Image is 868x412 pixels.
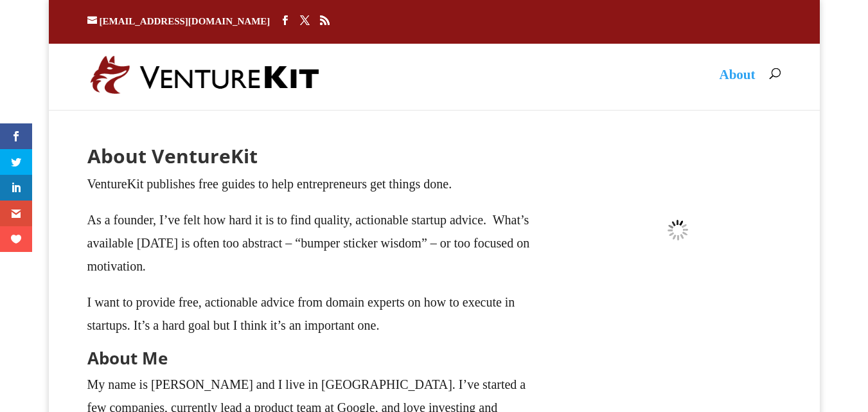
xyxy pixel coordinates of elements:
[87,172,537,208] p: VentureKit publishes free guides to help entrepreneurs get things done.
[91,55,319,94] img: VentureKit
[143,259,146,273] em: .
[575,127,781,333] img: mark_goldenson_headshot
[87,208,537,291] p: As a founder, I’ve felt how hard it is to find quality, actionable startup advice. What’s availab...
[87,350,537,373] h2: About Me
[719,70,755,100] a: About
[87,16,270,26] a: [EMAIL_ADDRESS][DOMAIN_NAME]
[87,147,537,172] h1: About VentureKit
[87,291,537,350] p: I want to provide free, actionable advice from domain experts on how to execute in startups. It’s...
